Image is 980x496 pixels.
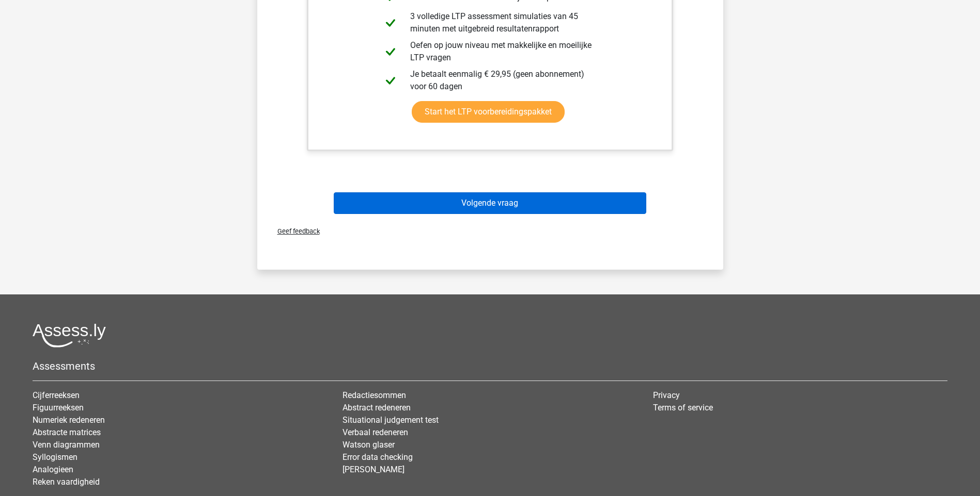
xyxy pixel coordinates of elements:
a: Situational judgement test [343,415,439,425]
a: Figuurreeksen [33,403,84,412]
a: Privacy [653,390,680,400]
a: Numeriek redeneren [33,415,105,425]
span: Geef feedback [269,227,320,235]
a: Redactiesommen [343,390,406,400]
a: Reken vaardigheid [33,477,100,487]
a: Venn diagrammen [33,440,100,450]
a: Start het LTP voorbereidingspakket [412,101,565,123]
img: Assessly logo [33,323,106,348]
a: Watson glaser [343,440,395,450]
a: Syllogismen [33,452,77,462]
a: Analogieen [33,465,73,474]
a: Error data checking [343,452,413,462]
a: Cijferreeksen [33,390,80,400]
a: [PERSON_NAME] [343,465,405,474]
h5: Assessments [33,360,947,372]
a: Terms of service [653,403,713,412]
a: Abstract redeneren [343,403,411,412]
button: Volgende vraag [334,192,646,214]
a: Verbaal redeneren [343,427,408,437]
a: Abstracte matrices [33,427,101,437]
